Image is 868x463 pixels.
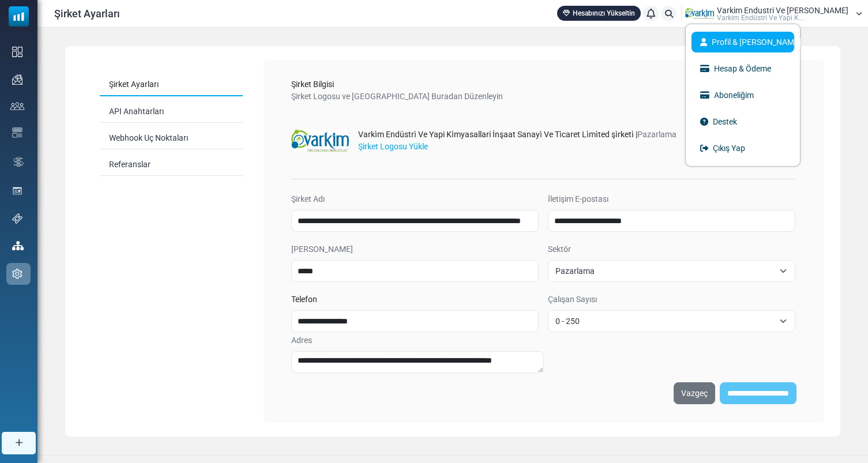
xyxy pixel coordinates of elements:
label: Telefon [291,293,317,306]
a: Profil & [PERSON_NAME] [692,32,794,52]
label: Şirket Logosu Yükle [358,141,428,153]
a: Destek [692,111,794,132]
span: Varki̇m Endüstri̇ Ve Yapi K... [717,14,804,21]
label: [PERSON_NAME] [291,243,353,255]
span: Şirket Ayarları [54,6,120,21]
a: User Logo Varkim Endustri Ve [PERSON_NAME] Varki̇m Endüstri̇ Ve Yapi K... [685,5,862,22]
span: Varkim Endustri Ve [PERSON_NAME] [717,6,848,14]
a: Vazgeç [674,382,715,404]
a: Webhook Uç Noktaları [100,127,243,149]
label: Adres [291,334,312,347]
a: Aboneliğim [692,85,794,106]
img: support-icon.svg [12,213,22,224]
label: Sektör [548,243,571,255]
img: workflow.svg [12,155,25,168]
a: Referanslar [100,154,243,176]
span: Pazarlama [548,260,795,282]
label: Şirket Adı [291,193,325,205]
span: 0 - 250 [548,310,795,332]
img: VARKIM%20LOGO.png [291,112,349,170]
div: Varki̇m Endüstri̇ Ve Yapi Ki̇myasallari İnşaat Sanayi̇ Ve Ti̇caret Li̇mi̇ted şi̇rketi̇ | [358,129,677,141]
img: User Logo [685,5,714,22]
a: Hesap & Ödeme [692,58,794,79]
span: Şirket Bilgisi [291,80,334,89]
img: contacts-icon.svg [10,102,24,110]
img: landing_pages.svg [12,186,22,196]
img: email-templates-icon.svg [12,127,22,138]
span: Pazarlama [637,130,677,139]
img: mailsoftly_icon_blue_white.svg [9,6,29,27]
a: Hesabınızı Yükseltin [557,6,641,21]
img: settings-icon.svg [12,269,22,279]
label: İletişim E-postası [548,193,608,205]
img: campaigns-icon.png [12,74,22,85]
span: 0 - 250 [555,314,774,328]
label: Çalışan Sayısı [548,293,597,306]
span: Pazarlama [555,264,774,278]
a: Çıkış Yap [692,138,794,159]
img: dashboard-icon.svg [12,47,22,57]
a: API Anahtarları [100,101,243,123]
ul: User Logo Varkim Endustri Ve [PERSON_NAME] Varki̇m Endüstri̇ Ve Yapi K... [685,24,801,167]
a: Şirket Ayarları [100,74,243,96]
span: Şirket Logosu ve [GEOGRAPHIC_DATA] Buradan Düzenleyin [291,92,503,101]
